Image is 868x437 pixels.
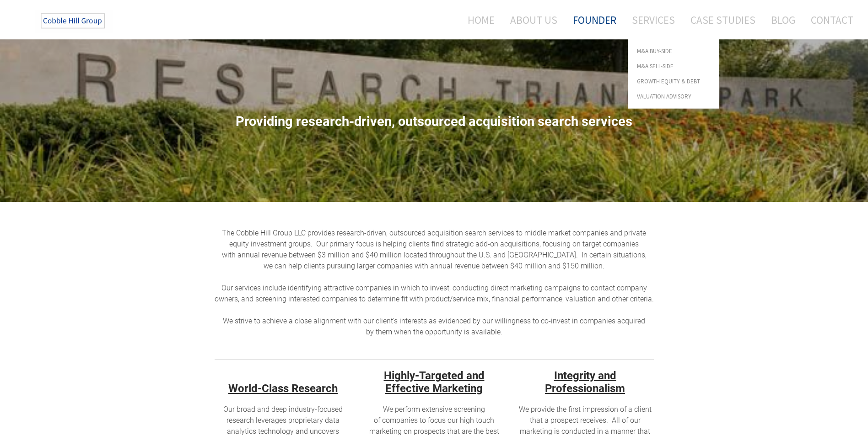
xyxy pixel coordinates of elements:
[236,114,632,129] span: Providing research-driven, outsourced acquisition search services
[366,369,503,394] h2: ​
[637,93,710,99] span: Valuation Advisory
[628,74,719,89] a: Growth Equity & Debt
[804,8,853,32] a: Contact
[222,229,647,270] span: The Cobble Hill Group LLC provides research-driven, outsourced acquisition search services to mid...
[637,63,710,69] span: M&A Sell-Side
[35,10,113,33] img: The Cobble Hill Group LLC
[764,8,802,32] a: Blog
[628,59,719,74] a: M&A Sell-Side
[637,78,710,84] span: Growth Equity & Debt
[228,382,338,395] u: World-Class Research
[545,369,625,395] u: ​Integrity and Professionalism
[215,369,352,394] h2: ​
[625,8,682,32] a: Services
[223,317,645,336] span: We strive to achieve a close alignment with our client's interests as evidenced by our willingnes...
[637,48,710,54] span: M&A Buy-Side
[628,44,719,59] a: M&A Buy-Side
[684,8,762,32] a: Case Studies
[503,8,564,32] a: About Us
[454,8,501,32] a: Home
[215,284,654,303] span: ​Our services include identifying attractive companies in which to invest, conducting direct mark...
[566,8,623,32] a: Founder
[384,369,485,395] u: Highly-Targeted and Effective Marketing
[628,89,719,104] a: Valuation Advisory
